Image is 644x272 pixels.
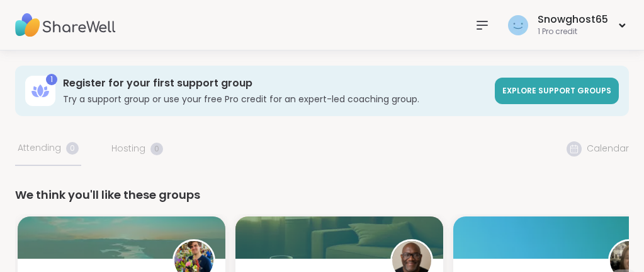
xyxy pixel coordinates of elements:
[15,186,629,204] div: We think you'll like these groups
[538,27,608,37] div: 1 Pro credit
[502,85,611,96] span: Explore support groups
[538,13,608,27] div: Snowghost65
[495,78,619,104] a: Explore support groups
[63,93,487,105] h3: Try a support group or use your free Pro credit for an expert-led coaching group.
[15,3,116,47] img: ShareWell Nav Logo
[46,74,57,85] div: 1
[508,15,528,35] img: Snowghost65
[63,76,487,90] h3: Register for your first support group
